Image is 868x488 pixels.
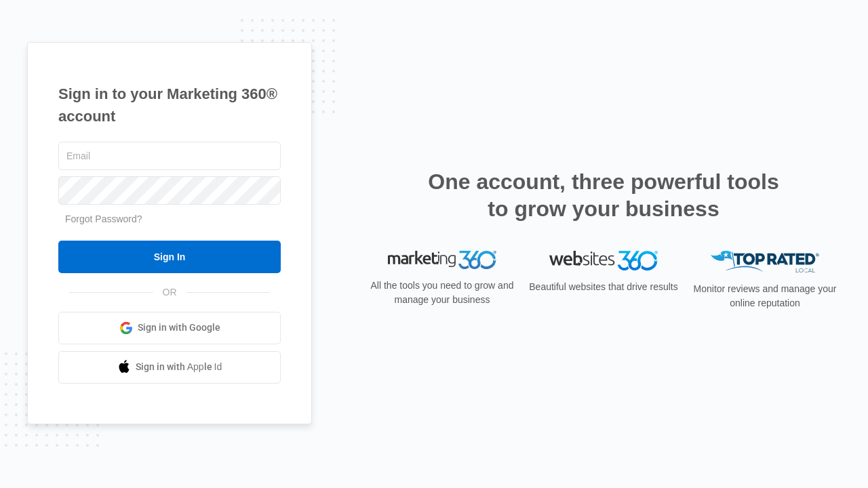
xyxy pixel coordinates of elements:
[711,251,819,273] img: Top Rated Local
[388,251,496,270] img: Marketing 360
[689,282,841,310] p: Monitor reviews and manage your online reputation
[136,360,222,374] span: Sign in with Apple Id
[58,241,281,273] input: Sign In
[58,351,281,384] a: Sign in with Apple Id
[65,213,142,224] a: Forgot Password?
[58,142,281,170] input: Email
[528,280,679,294] p: Beautiful websites that drive results
[58,312,281,344] a: Sign in with Google
[549,251,658,270] img: Websites 360
[138,321,220,335] span: Sign in with Google
[153,285,186,300] span: OR
[58,83,281,127] h1: Sign in to your Marketing 360® account
[366,279,518,307] p: All the tools you need to grow and manage your business
[424,168,783,222] h2: One account, three powerful tools to grow your business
